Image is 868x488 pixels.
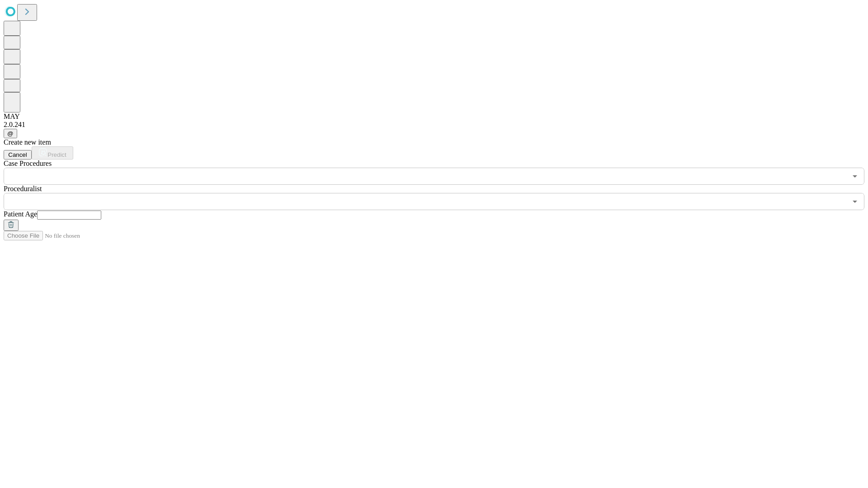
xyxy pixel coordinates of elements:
[4,129,17,138] button: @
[4,150,32,160] button: Cancel
[4,138,51,146] span: Create new item
[4,210,37,218] span: Patient Age
[849,170,861,183] button: Open
[4,113,864,121] div: MAY
[7,130,14,137] span: @
[47,151,66,158] span: Predict
[4,160,52,167] span: Scheduled Procedure
[8,151,27,158] span: Cancel
[849,195,861,208] button: Open
[32,146,73,160] button: Predict
[4,185,42,192] span: Proceduralist
[4,121,864,129] div: 2.0.241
